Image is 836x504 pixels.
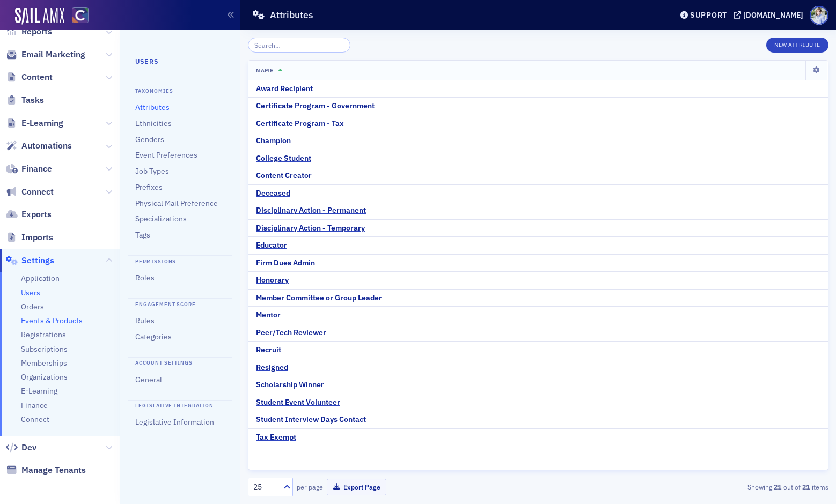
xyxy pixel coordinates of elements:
button: New Attribute [766,38,828,53]
h4: Legislative Integration [128,400,232,410]
a: Organizations [21,372,68,382]
a: Tax Exempt [256,433,296,442]
button: Export Page [327,479,386,495]
h4: Taxonomies [128,85,232,95]
a: Connect [6,186,54,198]
div: Scholarship Winner [256,380,324,390]
a: Reports [6,26,52,38]
span: Orders [21,302,44,312]
strong: 21 [801,482,812,492]
a: Registrations [21,330,66,340]
a: Users [21,288,40,298]
div: Support [690,10,727,20]
div: 25 [253,481,277,493]
span: Imports [21,232,53,243]
a: Student Event Volunteer [256,398,340,407]
h4: Permissions [128,255,232,265]
span: E-Learning [21,117,63,129]
span: Dev [21,442,36,454]
a: Dev [6,442,36,454]
a: College Student [256,154,311,164]
strong: 21 [772,482,783,492]
span: Connect [21,186,54,198]
a: Recruit [256,345,281,355]
a: Deceased [256,189,290,198]
button: [DOMAIN_NAME] [734,11,807,19]
a: Member Committee or Group Leader [256,293,382,303]
a: Roles [135,273,155,283]
a: Categories [135,332,172,342]
span: Email Marketing [21,49,85,61]
a: Events & Products [21,316,83,326]
span: Finance [21,163,52,175]
a: Email Marketing [6,49,85,61]
a: Tags [135,230,150,240]
img: SailAMX [72,7,89,24]
a: Student Interview Days Contact [256,415,366,425]
span: Name [256,66,273,74]
span: Tasks [21,94,44,106]
a: Certificate Program - Government [256,101,375,111]
a: Prefixes [135,182,163,192]
a: Attributes [135,102,170,112]
a: Mentor [256,310,281,320]
a: Automations [6,140,72,152]
a: Specializations [135,214,187,224]
a: Ethnicities [135,118,172,128]
label: per page [297,482,323,492]
a: E-Learning [21,386,57,396]
a: Firm Dues Admin [256,258,315,268]
a: Content [6,71,53,83]
input: Search… [248,38,350,53]
a: Award Recipient [256,84,313,94]
a: Content Creator [256,171,312,181]
div: Disciplinary Action - Permanent [256,206,366,216]
a: New Attribute [766,39,828,49]
a: Champion [256,136,291,146]
a: Peer/Tech Reviewer [256,328,326,338]
div: Educator [256,241,287,250]
div: Showing out of items [642,482,828,492]
a: View Homepage [64,7,89,25]
a: Certificate Program - Tax [256,119,344,129]
a: E-Learning [6,117,63,129]
a: Connect [21,414,49,425]
a: Event Preferences [135,150,197,160]
div: Resigned [256,363,288,373]
a: Subscriptions [21,344,68,354]
div: [DOMAIN_NAME] [743,10,803,20]
a: Physical Mail Preference [135,198,218,208]
a: Application [21,273,60,284]
a: Legislative Information [135,417,214,427]
a: Genders [135,135,164,144]
a: Disciplinary Action - Temporary [256,224,365,233]
a: Exports [6,209,52,220]
span: Settings [21,255,54,266]
h4: Engagement Score [128,298,232,308]
a: Rules [135,316,155,325]
a: General [135,375,162,384]
span: Content [21,71,53,83]
span: Profile [810,6,828,25]
a: Honorary [256,276,289,285]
